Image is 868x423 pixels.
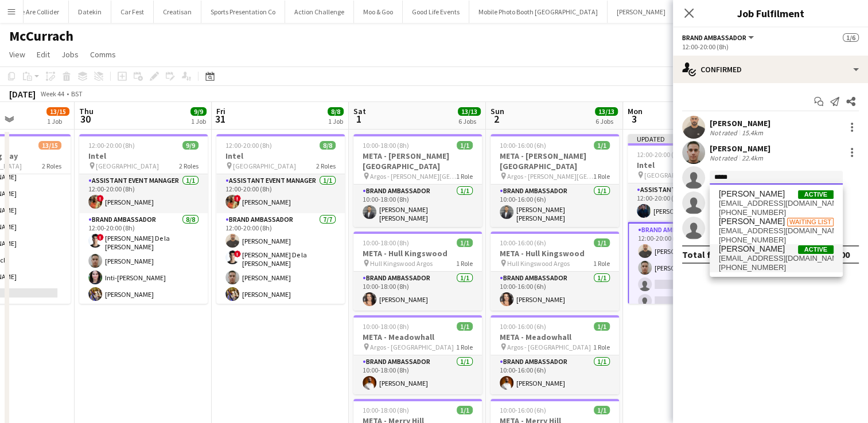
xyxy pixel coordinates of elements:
[353,232,482,311] app-job-card: 10:00-18:00 (8h)1/1META - Hull Kingswood Hull Kingswood Argos1 RoleBrand Ambassador1/110:00-18:00...
[843,33,859,42] span: 1/6
[491,151,619,171] h3: META - [PERSON_NAME][GEOGRAPHIC_DATA]
[363,238,409,247] span: 10:00-18:00 (8h)
[370,343,454,351] span: Argos - [GEOGRAPHIC_DATA]
[507,259,570,268] span: Hull Kingswood Argos
[403,1,469,23] button: Good Life Events
[179,162,198,170] span: 2 Roles
[594,322,610,331] span: 1/1
[682,42,859,51] div: 12:00-20:00 (8h)
[57,47,83,62] a: Jobs
[457,238,473,247] span: 1/1
[71,89,83,98] div: BST
[593,172,610,181] span: 1 Role
[628,134,756,304] div: Updated12:00-20:00 (8h)3/6Intel [GEOGRAPHIC_DATA]2 RolesAssistant Event Manager1/112:00-20:00 (8h...
[79,106,94,116] span: Thu
[354,1,403,23] button: Moo & Goo
[719,244,785,254] span: Colin Marshall
[7,1,69,23] button: We Are Collider
[491,272,619,311] app-card-role: Brand Ambassador1/110:00-16:00 (6h)[PERSON_NAME]
[469,1,608,23] button: Mobile Photo Booth [GEOGRAPHIC_DATA]
[88,141,135,150] span: 12:00-20:00 (8h)
[719,263,834,272] span: +447951544517
[458,117,480,126] div: 6 Jobs
[77,112,94,126] span: 30
[489,112,504,126] span: 2
[626,112,643,126] span: 3
[457,322,473,331] span: 1/1
[9,49,25,60] span: View
[628,106,643,116] span: Mon
[593,259,610,268] span: 1 Role
[593,343,610,351] span: 1 Role
[491,355,619,394] app-card-role: Brand Ambassador1/110:00-16:00 (6h)[PERSON_NAME]
[215,112,225,126] span: 31
[491,248,619,258] h3: META - Hull Kingswood
[42,162,61,170] span: 2 Roles
[9,28,73,45] h1: McCurrach
[682,249,721,260] div: Total fee
[363,322,409,331] span: 10:00-18:00 (8h)
[370,259,433,268] span: Hull Kingswood Argos
[710,143,770,154] div: [PERSON_NAME]
[456,172,473,181] span: 1 Role
[719,217,785,226] span: Colin Doubleday
[798,190,834,199] span: Active
[225,141,272,150] span: 12:00-20:00 (8h)
[628,222,756,330] app-card-role: Brand Ambassador21A2/512:00-20:00 (8h)[PERSON_NAME][PERSON_NAME]
[191,117,206,126] div: 1 Job
[32,47,55,62] a: Edit
[90,49,116,60] span: Comms
[353,185,482,227] app-card-role: Brand Ambassador1/110:00-18:00 (8h)[PERSON_NAME] [PERSON_NAME]
[628,134,756,143] div: Updated
[5,47,30,62] a: View
[673,56,868,83] div: Confirmed
[96,162,159,170] span: [GEOGRAPHIC_DATA]
[491,232,619,311] div: 10:00-16:00 (6h)1/1META - Hull Kingswood Hull Kingswood Argos1 RoleBrand Ambassador1/110:00-16:00...
[500,238,546,247] span: 10:00-16:00 (6h)
[79,213,208,372] app-card-role: Brand Ambassador8/812:00-20:00 (8h)![PERSON_NAME] De la [PERSON_NAME][PERSON_NAME]Inti-[PERSON_NA...
[595,107,618,116] span: 13/13
[79,134,208,304] app-job-card: 12:00-20:00 (8h)9/9Intel [GEOGRAPHIC_DATA]2 RolesAssistant Event Manager1/112:00-20:00 (8h)![PERS...
[234,250,241,257] span: !
[710,154,739,162] div: Not rated
[353,332,482,342] h3: META - Meadowhall
[458,107,481,116] span: 13/13
[719,189,785,199] span: Colin Brown
[328,107,344,116] span: 8/8
[38,89,67,98] span: Week 44
[85,47,120,62] a: Comms
[457,141,473,150] span: 1/1
[46,107,69,116] span: 13/15
[719,226,834,236] span: colin.doubleday@gmail.com
[491,185,619,227] app-card-role: Brand Ambassador1/110:00-16:00 (6h)[PERSON_NAME] [PERSON_NAME]
[719,254,834,263] span: colindmarshall@me.com
[61,49,79,60] span: Jobs
[682,33,746,42] span: Brand Ambassador
[682,33,756,42] button: Brand Ambassador
[79,151,208,161] h3: Intel
[673,6,868,21] h3: Job Fulfilment
[353,315,482,394] app-job-card: 10:00-18:00 (8h)1/1META - Meadowhall Argos - [GEOGRAPHIC_DATA]1 RoleBrand Ambassador1/110:00-18:0...
[491,106,504,116] span: Sun
[637,150,683,159] span: 12:00-20:00 (8h)
[47,117,69,126] div: 1 Job
[353,151,482,171] h3: META - [PERSON_NAME][GEOGRAPHIC_DATA]
[500,406,546,414] span: 10:00-16:00 (6h)
[507,343,591,351] span: Argos - [GEOGRAPHIC_DATA]
[9,88,36,100] div: [DATE]
[787,218,834,226] span: Waiting list
[353,106,366,116] span: Sat
[370,172,456,181] span: Argos - [PERSON_NAME][GEOGRAPHIC_DATA]
[594,141,610,150] span: 1/1
[69,1,111,23] button: Datekin
[353,272,482,311] app-card-role: Brand Ambassador1/110:00-18:00 (8h)[PERSON_NAME]
[38,141,61,150] span: 13/15
[491,315,619,394] div: 10:00-16:00 (6h)1/1META - Meadowhall Argos - [GEOGRAPHIC_DATA]1 RoleBrand Ambassador1/110:00-16:0...
[507,172,593,181] span: Argos - [PERSON_NAME][GEOGRAPHIC_DATA]
[97,195,104,202] span: !
[353,134,482,227] div: 10:00-18:00 (8h)1/1META - [PERSON_NAME][GEOGRAPHIC_DATA] Argos - [PERSON_NAME][GEOGRAPHIC_DATA]1 ...
[500,141,546,150] span: 10:00-16:00 (6h)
